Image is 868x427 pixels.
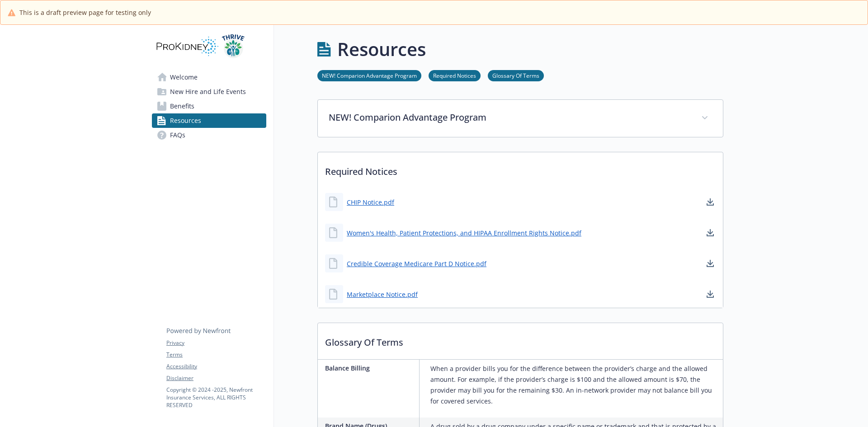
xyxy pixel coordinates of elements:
a: Benefits [152,99,266,113]
span: Benefits [170,99,194,113]
span: Welcome [170,70,198,84]
a: Terms [166,351,266,359]
a: Disclaimer [166,374,266,382]
p: Required Notices [318,152,723,186]
h1: Resources [337,36,426,63]
p: NEW! Comparion Advantage Program [329,111,690,124]
a: Privacy [166,339,266,347]
p: Glossary Of Terms [318,323,723,357]
span: Resources [170,113,201,128]
span: This is a draft preview page for testing only [19,8,151,17]
a: Resources [152,113,266,128]
a: New Hire and Life Events [152,84,266,99]
a: NEW! Comparion Advantage Program [317,71,421,80]
a: Accessibility [166,362,266,371]
p: Copyright © 2024 - 2025 , Newfront Insurance Services, ALL RIGHTS RESERVED [166,386,266,409]
a: FAQs [152,128,266,142]
p: When a provider bills you for the difference between the provider’s charge and the allowed amount... [430,363,719,407]
a: Women's Health, Patient Protections, and HIPAA Enrollment Rights Notice.pdf [347,228,581,238]
a: CHIP Notice.pdf [347,197,394,207]
span: New Hire and Life Events [170,84,246,99]
a: Marketplace Notice.pdf [347,290,418,299]
p: Balance Billing [325,363,415,373]
a: download document [705,197,716,207]
a: Required Notices [429,71,481,80]
a: download document [705,227,716,238]
a: download document [705,258,716,269]
a: Welcome [152,70,266,84]
a: Glossary Of Terms [488,71,544,80]
span: FAQs [170,128,185,142]
a: Credible Coverage Medicare Part D Notice.pdf [347,259,486,268]
div: NEW! Comparion Advantage Program [318,100,723,137]
a: download document [705,289,716,300]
